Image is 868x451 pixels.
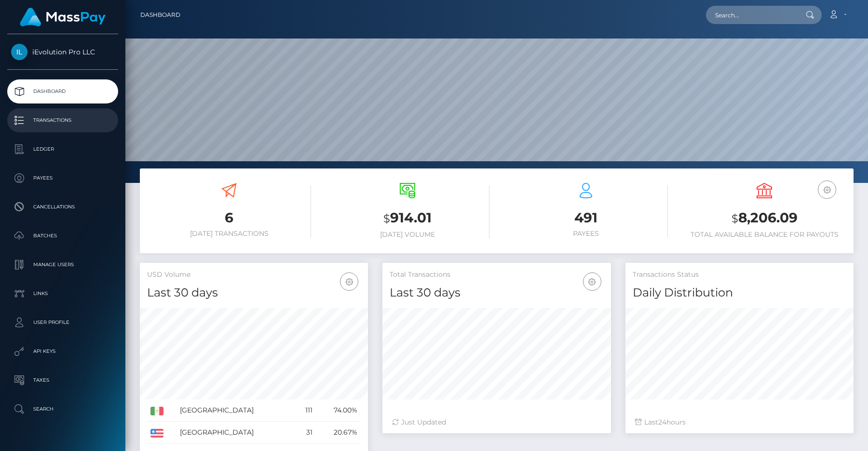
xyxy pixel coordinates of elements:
[7,339,118,363] a: API Keys
[383,212,390,225] small: $
[11,258,114,272] p: Manage Users
[11,373,114,387] p: Taxes
[7,397,118,421] a: Search
[295,422,316,444] td: 31
[11,84,114,99] p: Dashboard
[316,422,361,444] td: 20.67%
[7,79,118,103] a: Dashboard
[7,137,118,161] a: Ledger
[392,417,601,427] div: Just Updated
[11,344,114,359] p: API Keys
[11,286,114,301] p: Links
[7,224,118,248] a: Batches
[11,142,114,156] p: Ledger
[7,48,118,56] span: iEvolution Pro LLC
[7,195,118,219] a: Cancellations
[147,230,311,238] h6: [DATE] Transactions
[390,284,603,301] h4: Last 30 days
[147,284,361,301] h4: Last 30 days
[7,310,118,335] a: User Profile
[11,229,114,243] p: Batches
[11,200,114,214] p: Cancellations
[633,270,846,280] h5: Transactions Status
[295,399,316,422] td: 111
[682,231,846,239] h6: Total Available Balance for Payouts
[150,407,163,415] img: MX.png
[7,282,118,306] a: Links
[658,418,666,426] span: 24
[325,208,489,228] h3: 914.01
[11,171,114,185] p: Payees
[7,108,118,132] a: Transactions
[150,429,163,438] img: US.png
[147,208,311,227] h3: 6
[7,368,118,392] a: Taxes
[732,212,738,225] small: $
[635,417,844,427] div: Last hours
[504,230,668,238] h6: Payees
[706,6,797,24] input: Search...
[11,113,114,128] p: Transactions
[325,231,489,239] h6: [DATE] Volume
[176,399,296,422] td: [GEOGRAPHIC_DATA]
[176,422,296,444] td: [GEOGRAPHIC_DATA]
[390,270,603,280] h5: Total Transactions
[20,8,106,26] img: MassPay Logo
[7,253,118,277] a: Manage Users
[7,166,118,190] a: Payees
[11,315,114,330] p: User Profile
[682,208,846,228] h3: 8,206.09
[147,270,361,280] h5: USD Volume
[633,284,846,301] h4: Daily Distribution
[504,208,668,227] h3: 491
[11,402,114,416] p: Search
[11,44,27,60] img: iEvolution Pro LLC
[316,399,361,422] td: 74.00%
[140,5,180,25] a: Dashboard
